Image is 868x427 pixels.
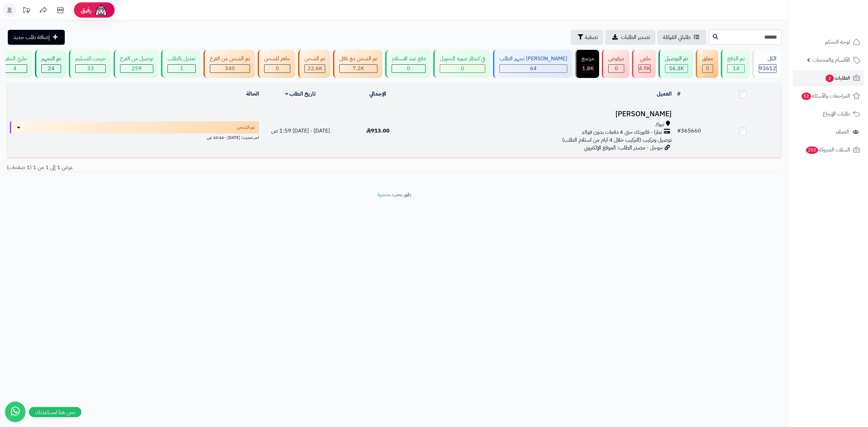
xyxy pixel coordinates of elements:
a: تحديثات المنصة [18,3,35,19]
div: [PERSON_NAME] تجهيز الطلب [499,55,567,63]
a: تاريخ الطلب [285,90,316,98]
span: 250 [806,146,818,154]
div: 64 [500,65,567,73]
span: 340 [225,64,235,73]
span: 4 [13,64,17,73]
a: تعديل بالطلب 1 [160,50,202,78]
span: 33 [87,64,94,73]
span: 259 [132,64,142,73]
span: [DATE] - [DATE] 1:59 ص [271,127,330,135]
span: 0 [407,64,410,73]
a: طلباتي المُوكلة [657,30,706,45]
a: الطلبات2 [793,70,864,86]
span: 14 [733,64,739,73]
img: ai-face.png [94,3,108,17]
a: لوحة التحكم [793,34,864,50]
div: 259 [120,65,153,73]
a: تم الشحن من الفرع 340 [202,50,256,78]
a: المراجعات والأسئلة52 [793,88,864,104]
a: الحالة [246,90,259,98]
a: توصيل من الفرع 259 [112,50,160,78]
div: تعديل بالطلب [167,55,196,63]
span: رفيق [81,6,92,14]
span: 93612 [759,64,776,73]
span: 0 [461,64,464,73]
a: الإجمالي [369,90,386,98]
span: 64 [530,64,537,73]
h3: [PERSON_NAME] [419,110,671,118]
a: ملغي 4.9K [631,50,657,78]
div: 340 [210,65,250,73]
span: 7.2K [353,64,364,73]
span: توصيل وتركيب (التركيب خلال 4 ايام من استلام الطلب) [562,136,672,144]
a: معلق 0 [694,50,719,78]
span: 0 [615,64,618,73]
a: جاهز للشحن 0 [256,50,297,78]
div: خرجت للتسليم [75,55,106,63]
div: جاهز للشحن [264,55,290,63]
a: خرجت للتسليم 33 [67,50,112,78]
div: 1793 [582,65,594,73]
div: 33 [76,65,105,73]
span: # [677,127,681,135]
div: 0 [609,65,624,73]
div: 0 [703,65,713,73]
a: إضافة طلب جديد [8,30,65,45]
a: في انتظار صورة التحويل 0 [432,50,492,78]
span: 56.3K [669,64,684,73]
a: مرفوض 0 [600,50,631,78]
a: مرتجع 1.8K [574,50,600,78]
span: الطلبات [825,73,850,83]
div: ملغي [638,55,651,63]
span: تمارا - فاتورتك حتى 4 دفعات بدون فوائد [581,128,662,136]
span: تصفية [585,33,598,41]
div: 1 [168,65,195,73]
div: 4 [3,65,27,73]
span: 52 [802,93,811,100]
a: تم الشحن مع ناقل 7.2K [332,50,384,78]
img: logo-2.png [822,18,862,32]
div: مرتجع [581,55,594,63]
span: السلات المتروكة [805,145,850,155]
div: تم الشحن مع ناقل [339,55,377,63]
div: 14 [728,65,744,73]
span: طلبات الإرجاع [823,109,850,119]
a: #365660 [677,127,701,135]
a: السلات المتروكة250 [793,142,864,158]
div: تم الدفع [727,55,745,63]
span: 22.6K [308,64,322,73]
div: 0 [440,65,485,73]
span: جوجل - مصدر الطلب: الموقع الإلكتروني [584,144,663,152]
a: العميل [657,90,672,98]
span: 0 [276,64,279,73]
a: العملاء [793,124,864,140]
div: 0 [392,65,425,73]
div: 56309 [665,65,688,73]
div: جاري التنفيذ [2,55,27,63]
span: العملاء [836,127,849,137]
span: 913.00 [366,127,390,135]
div: تم التجهيز [41,55,61,63]
a: دفع عند الاستلام 0 [384,50,432,78]
span: 2 [826,75,834,82]
span: إضافة طلب جديد [13,33,50,41]
span: 0 [706,64,709,73]
div: 4944 [639,65,650,73]
div: توصيل من الفرع [120,55,153,63]
button: تصفية [571,30,603,45]
span: 4.9K [639,64,650,73]
a: الكل93612 [751,50,783,78]
span: الأقسام والمنتجات [813,55,850,65]
span: 24 [48,64,55,73]
div: معلق [702,55,713,63]
span: طلباتي المُوكلة [663,33,691,41]
span: 1.8K [582,64,594,73]
div: تم التوصيل [665,55,688,63]
span: لوحة التحكم [825,37,850,47]
div: 22604 [305,65,325,73]
a: تم التجهيز 24 [34,50,67,78]
a: تم التوصيل 56.3K [657,50,694,78]
div: تم الشحن من الفرع [210,55,250,63]
a: تصدير الطلبات [605,30,655,45]
span: 1 [180,64,183,73]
